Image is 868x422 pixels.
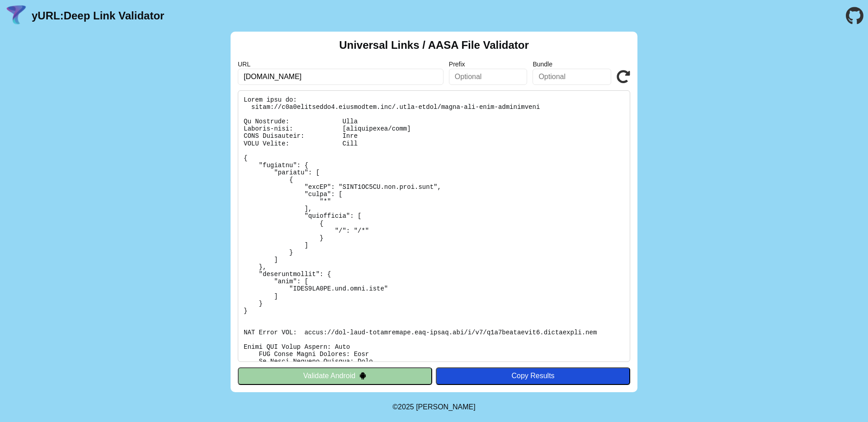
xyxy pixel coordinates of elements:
input: Optional [449,69,528,85]
a: Michael Ibragimchayev's Personal Site [416,403,476,411]
label: URL [238,61,443,68]
h2: Universal Links / AASA File Validator [339,39,529,52]
img: droidIcon.svg [359,372,367,380]
button: Copy Results [436,367,630,384]
span: 2025 [398,403,414,411]
input: Optional [533,69,611,85]
button: Validate Android [238,367,432,384]
img: yURL Logo [5,4,28,28]
label: Prefix [449,61,528,68]
input: Required [238,69,443,85]
footer: © [392,392,475,422]
pre: Lorem ipsu do: sitam://c0a0elitseddo4.eiusmodtem.inc/.utla-etdol/magna-ali-enim-adminimveni Qu No... [238,90,630,362]
div: Copy Results [440,372,626,380]
a: yURL:Deep Link Validator [32,9,164,22]
label: Bundle [533,61,611,68]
